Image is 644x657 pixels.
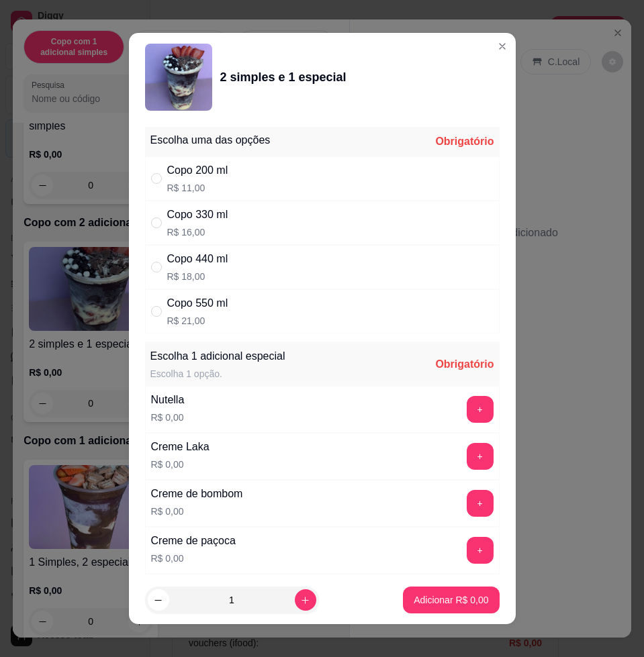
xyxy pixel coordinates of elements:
p: R$ 0,00 [151,552,236,565]
button: add [467,443,494,470]
div: Escolha 1 adicional especial [150,348,285,364]
p: R$ 16,00 [167,225,228,239]
div: Copo 440 ml [167,251,228,267]
p: R$ 11,00 [167,181,228,195]
p: R$ 18,00 [167,270,228,283]
button: decrease-product-quantity [148,589,169,611]
div: Copo 330 ml [167,207,228,223]
button: add [467,537,494,564]
div: Creme de paçoca [151,533,236,549]
div: Nutella [151,392,185,408]
div: Obrigatório [435,134,494,150]
div: Escolha uma das opções [150,132,271,148]
div: Obrigatório [435,356,494,372]
div: Copo 550 ml [167,295,228,311]
button: Adicionar R$ 0,00 [403,587,499,613]
div: Escolha 1 opção. [150,367,285,381]
p: R$ 21,00 [167,314,228,327]
button: increase-product-quantity [295,589,316,611]
div: 2 simples e 1 especial [220,68,347,87]
button: add [467,396,494,423]
div: Copo 200 ml [167,162,228,179]
p: Adicionar R$ 0,00 [414,593,488,607]
button: add [467,490,494,517]
p: R$ 0,00 [151,411,185,424]
p: R$ 0,00 [151,458,210,471]
div: Creme de bombom [151,486,243,502]
button: Close [492,36,513,57]
div: Creme Laka [151,439,210,455]
img: product-image [145,44,212,111]
p: R$ 0,00 [151,505,243,518]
